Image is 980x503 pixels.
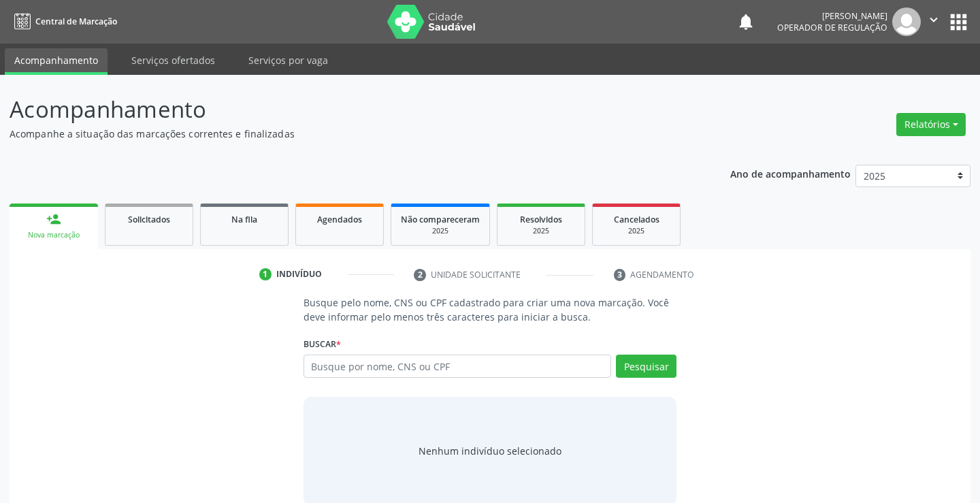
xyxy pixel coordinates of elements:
[520,214,562,225] span: Resolvidos
[35,16,117,27] span: Central de Marcação
[10,10,117,33] a: Central de Marcação
[317,214,362,225] span: Agendados
[896,113,966,136] button: Relatórios
[239,48,338,72] a: Serviços por vaga
[947,10,970,34] button: apps
[10,93,682,127] p: Acompanhamento
[231,214,257,225] span: Na fila
[777,10,887,22] div: [PERSON_NAME]
[401,226,480,236] div: 2025
[259,268,272,280] div: 1
[122,48,225,72] a: Serviços ofertados
[276,268,322,280] div: Indivíduo
[730,165,851,182] p: Ano de acompanhamento
[602,226,670,236] div: 2025
[304,295,677,324] p: Busque pelo nome, CNS ou CPF cadastrado para criar uma nova marcação. Você deve informar pelo men...
[614,214,659,225] span: Cancelados
[304,334,341,355] label: Buscar
[777,22,887,33] span: Operador de regulação
[926,12,941,27] i: 
[419,444,561,458] div: Nenhum indivíduo selecionado
[19,230,88,240] div: Nova marcação
[304,355,612,378] input: Busque por nome, CNS ou CPF
[921,7,947,36] button: 
[10,127,682,141] p: Acompanhe a situação das marcações correntes e finalizadas
[5,48,108,75] a: Acompanhamento
[128,214,170,225] span: Solicitados
[736,12,755,31] button: notifications
[507,226,575,236] div: 2025
[401,214,480,225] span: Não compareceram
[46,212,61,227] div: person_add
[892,7,921,36] img: img
[616,355,676,378] button: Pesquisar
